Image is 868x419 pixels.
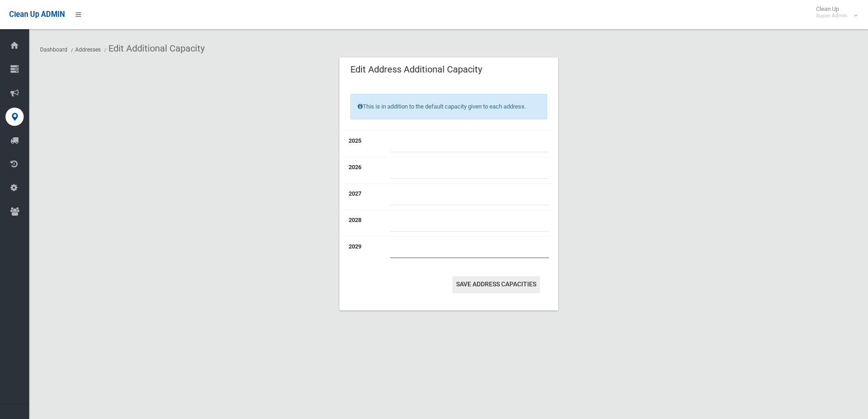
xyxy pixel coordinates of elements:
[339,61,493,78] header: Edit Address Additional Capacity
[102,40,205,57] li: Edit Additional Capacity
[9,10,65,19] span: Clean Up ADMIN
[816,12,847,19] small: Super Admin
[345,183,386,210] th: 2027
[345,157,386,183] th: 2026
[345,210,386,236] th: 2028
[345,130,386,157] th: 2025
[75,47,101,53] a: Addresses
[40,47,67,53] a: Dashboard
[452,276,540,293] button: Save Address capacities
[345,236,386,263] th: 2029
[350,94,547,119] div: This is in addition to the default capacity given to each address.
[812,5,857,19] span: Clean Up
